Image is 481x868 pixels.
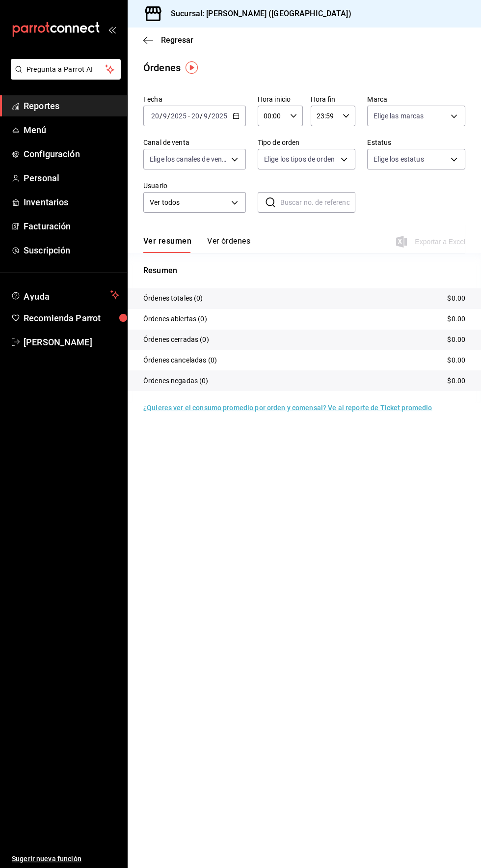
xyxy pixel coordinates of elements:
div: navigation tabs [143,236,250,253]
label: Hora fin [311,96,356,103]
label: Canal de venta [143,139,246,146]
button: Pregunta a Parrot AI [11,59,121,80]
input: Buscar no. de referencia [280,193,356,212]
span: Reportes [24,99,119,112]
label: Tipo de orden [258,139,356,146]
input: -- [162,112,167,120]
input: -- [151,112,160,120]
a: Pregunta a Parrot AI [7,71,121,82]
span: / [200,112,203,120]
span: Elige los tipos de orden [264,154,335,164]
span: / [160,112,162,120]
span: / [208,112,211,120]
span: Suscripción [24,244,119,257]
span: Regresar [161,35,193,45]
button: Ver órdenes [207,236,250,253]
span: Elige los canales de venta [150,154,228,164]
h3: Sucursal: [PERSON_NAME] ([GEOGRAPHIC_DATA]) [163,8,351,20]
input: -- [191,112,200,120]
img: Tooltip marker [186,61,198,74]
span: Recomienda Parrot [24,311,119,325]
span: Ayuda [24,289,107,301]
div: Órdenes [143,60,181,75]
span: - [188,112,190,120]
button: Regresar [143,35,193,45]
p: Órdenes cerradas (0) [143,335,209,345]
p: Órdenes canceladas (0) [143,355,217,365]
p: $0.00 [447,376,465,386]
p: $0.00 [447,314,465,324]
span: Elige los estatus [374,154,424,164]
p: Órdenes totales (0) [143,293,203,304]
span: Pregunta a Parrot AI [27,64,106,75]
span: Ver todos [150,197,228,208]
span: [PERSON_NAME] [24,336,119,349]
input: -- [203,112,208,120]
label: Fecha [143,96,246,103]
span: Sugerir nueva función [12,854,119,864]
input: ---- [211,112,228,120]
span: Personal [24,171,119,185]
label: Hora inicio [258,96,303,103]
span: Inventarios [24,196,119,209]
span: / [167,112,170,120]
p: $0.00 [447,293,465,304]
span: Menú [24,123,119,137]
p: Órdenes negadas (0) [143,376,209,386]
button: Ver resumen [143,236,191,253]
label: Estatus [367,139,465,146]
p: Órdenes abiertas (0) [143,314,207,324]
span: Facturación [24,220,119,233]
span: Configuración [24,147,119,161]
a: ¿Quieres ver el consumo promedio por orden y comensal? Ve al reporte de Ticket promedio [143,404,432,412]
input: ---- [170,112,187,120]
button: open_drawer_menu [108,26,116,33]
label: Usuario [143,182,246,189]
span: Elige las marcas [374,111,424,121]
p: $0.00 [447,335,465,345]
p: $0.00 [447,355,465,365]
label: Marca [367,96,465,103]
p: Resumen [143,265,465,277]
